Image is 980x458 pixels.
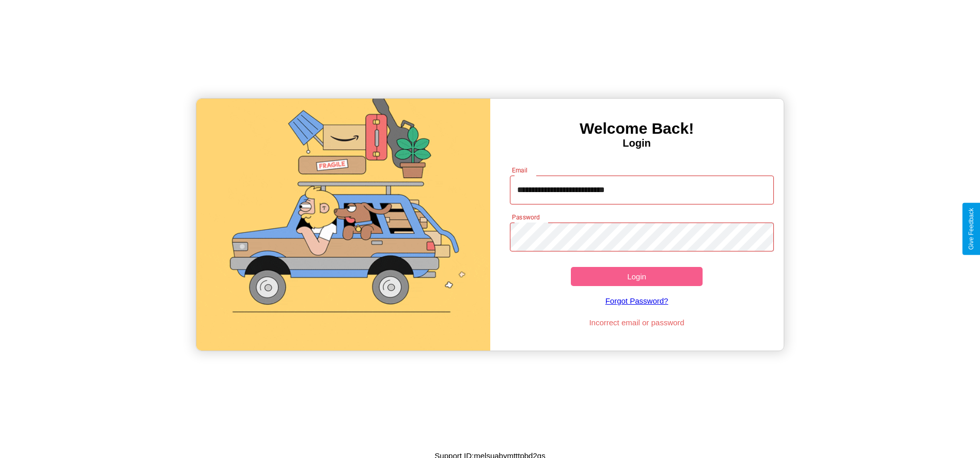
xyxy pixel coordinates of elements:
[490,120,784,137] h3: Welcome Back!
[196,99,490,351] img: gif
[512,213,539,222] label: Password
[571,267,703,286] button: Login
[505,315,769,329] p: Incorrect email or password
[968,208,975,250] div: Give Feedback
[505,286,769,315] a: Forgot Password?
[512,166,528,175] label: Email
[490,137,784,149] h4: Login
